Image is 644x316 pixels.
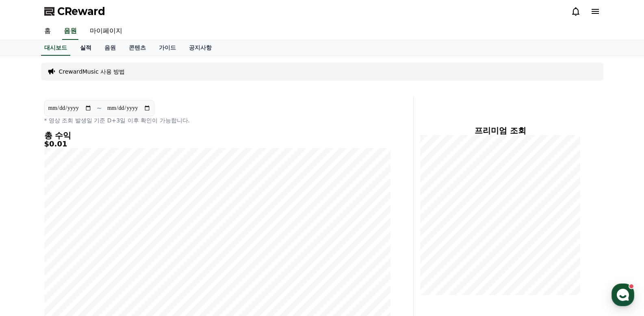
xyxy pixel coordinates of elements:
[59,68,125,76] a: CrewardMusic 사용 방법
[420,126,581,135] h4: 프리미엄 조회
[126,261,135,267] span: 설정
[2,248,54,269] a: 홈
[98,40,122,56] a: 음원
[44,5,105,18] a: CReward
[38,23,57,40] a: 홈
[62,23,78,40] a: 음원
[182,40,218,56] a: 공지사항
[44,116,390,124] p: * 영상 조회 발생일 기준 D+3일 이후 확인이 가능합니다.
[57,5,105,18] span: CReward
[74,261,84,268] span: 대화
[41,40,70,56] a: 대시보드
[152,40,182,56] a: 가이드
[83,23,129,40] a: 마이페이지
[26,261,30,267] span: 홈
[122,40,152,56] a: 콘텐츠
[44,140,390,148] h5: $0.01
[105,248,156,269] a: 설정
[44,131,390,140] h4: 총 수익
[97,103,102,113] p: ~
[74,40,98,56] a: 실적
[54,248,105,269] a: 대화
